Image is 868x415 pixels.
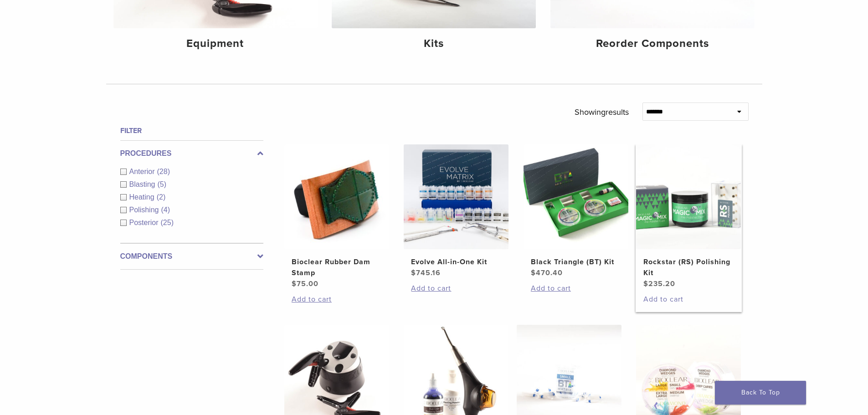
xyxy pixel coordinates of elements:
[120,148,263,159] label: Procedures
[121,36,310,52] h4: Equipment
[161,219,174,226] span: (25)
[120,125,263,136] h4: Filter
[558,36,747,52] h4: Reorder Components
[404,144,508,249] img: Evolve All-in-One Kit
[292,279,318,288] bdi: 75.00
[161,206,170,214] span: (4)
[524,144,628,249] img: Black Triangle (BT) Kit
[523,144,629,278] a: Black Triangle (BT) KitBlack Triangle (BT) Kit $470.40
[643,279,648,288] span: $
[636,144,741,249] img: Rockstar (RS) Polishing Kit
[292,279,297,288] span: $
[411,268,441,277] bdi: 745.16
[157,168,170,175] span: (28)
[411,268,416,277] span: $
[129,219,161,226] span: Posterior
[292,256,382,278] h2: Bioclear Rubber Dam Stamp
[129,180,158,188] span: Blasting
[284,144,389,249] img: Bioclear Rubber Dam Stamp
[411,283,501,294] a: Add to cart: “Evolve All-in-One Kit”
[531,268,536,277] span: $
[411,256,501,267] h2: Evolve All-in-One Kit
[157,180,166,188] span: (5)
[120,251,263,262] label: Components
[643,279,675,288] bdi: 235.20
[157,193,166,201] span: (2)
[575,102,629,122] p: Showing results
[715,381,806,405] a: Back To Top
[636,144,742,289] a: Rockstar (RS) Polishing KitRockstar (RS) Polishing Kit $235.20
[129,206,161,214] span: Polishing
[531,283,621,294] a: Add to cart: “Black Triangle (BT) Kit”
[129,193,157,201] span: Heating
[284,144,390,289] a: Bioclear Rubber Dam StampBioclear Rubber Dam Stamp $75.00
[403,144,509,278] a: Evolve All-in-One KitEvolve All-in-One Kit $745.16
[531,256,621,267] h2: Black Triangle (BT) Kit
[339,36,529,52] h4: Kits
[643,256,734,278] h2: Rockstar (RS) Polishing Kit
[643,294,734,305] a: Add to cart: “Rockstar (RS) Polishing Kit”
[531,268,563,277] bdi: 470.40
[292,294,382,305] a: Add to cart: “Bioclear Rubber Dam Stamp”
[129,168,157,175] span: Anterior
